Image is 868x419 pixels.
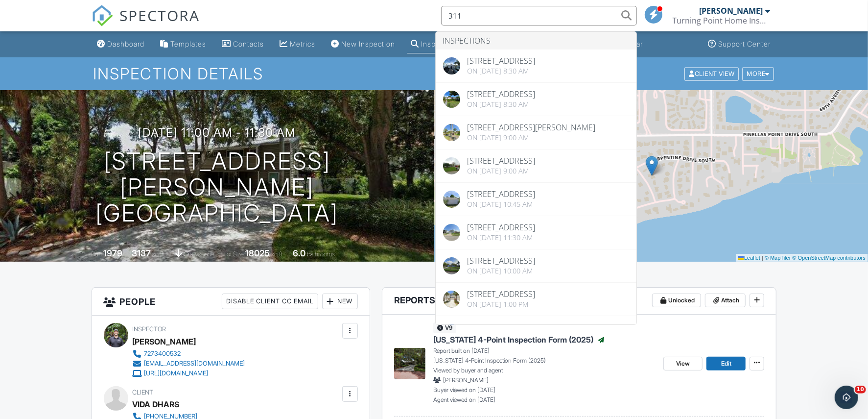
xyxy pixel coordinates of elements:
[103,248,122,258] div: 1979
[133,397,180,412] div: VIDA DHARS
[468,67,536,75] div: On [DATE] 8:30 am
[290,40,316,48] div: Metrics
[443,157,460,174] img: streetview
[793,255,866,261] a: © OpenStreetMap contributors
[468,157,536,165] div: [STREET_ADDRESS]
[271,250,283,258] span: sq.ft.
[184,250,214,258] span: crawlspace
[762,255,763,261] span: |
[93,65,775,82] h1: Inspection Details
[293,248,305,258] div: 6.0
[171,40,207,48] div: Templates
[742,67,774,80] div: More
[92,13,200,34] a: SPECTORA
[436,249,636,282] a: [STREET_ADDRESS] On [DATE] 10:00 am
[133,349,245,359] a: 7273400532
[144,370,209,377] div: [URL][DOMAIN_NAME]
[468,257,536,265] div: [STREET_ADDRESS]
[218,35,268,53] a: Contacts
[436,149,636,182] a: [STREET_ADDRESS] On [DATE] 9:00 am
[436,283,636,316] a: [STREET_ADDRESS] On [DATE] 1:00 pm
[138,126,296,139] h3: [DATE] 11:00 am - 11:30 am
[646,156,658,176] img: Marker
[468,267,536,275] div: On [DATE] 10:00 am
[436,183,636,216] a: [STREET_ADDRESS] On [DATE] 10:45 am
[468,100,536,108] div: On [DATE] 8:30 am
[468,134,596,142] div: On [DATE] 9:00 am
[673,16,771,25] div: Turning Point Home Inspections
[94,35,149,53] a: Dashboard
[223,250,244,258] span: Lot Size
[245,248,270,258] div: 18025
[684,67,739,80] div: Client View
[342,40,396,48] div: New Inspection
[328,35,399,53] a: New Inspection
[443,191,460,208] img: streetview
[322,294,358,309] div: New
[443,324,460,341] img: streetview
[468,300,536,308] div: On [DATE] 1:00 pm
[144,360,245,368] div: [EMAIL_ADDRESS][DOMAIN_NAME]
[765,255,791,261] a: © MapTiler
[436,32,636,49] li: Inspections
[276,35,320,53] a: Metrics
[443,257,460,274] img: streetview
[683,70,741,77] a: Client View
[144,350,181,358] div: 7273400532
[443,291,460,308] img: streetview
[92,5,113,26] img: The Best Home Inspection Software - Spectora
[468,167,536,175] div: On [DATE] 9:00 am
[133,334,196,349] div: [PERSON_NAME]
[91,250,102,258] span: Built
[468,123,596,131] div: [STREET_ADDRESS][PERSON_NAME]
[468,200,536,208] div: On [DATE] 10:45 am
[468,190,536,198] div: [STREET_ADDRESS]
[152,250,166,258] span: sq. ft.
[441,6,637,25] input: Search everything...
[407,35,466,53] a: Inspections
[468,90,536,98] div: [STREET_ADDRESS]
[468,234,536,242] div: On [DATE] 11:30 am
[835,386,858,409] iframe: Intercom live chat
[133,359,245,369] a: [EMAIL_ADDRESS][DOMAIN_NAME]
[120,5,200,25] span: SPECTORA
[108,40,145,48] div: Dashboard
[307,250,335,258] span: bathrooms
[704,35,775,53] a: Support Center
[443,91,460,108] img: 1d1c4a788eaa2f88ad4905cc7ae4ae3d.jpeg
[468,323,536,331] div: [STREET_ADDRESS]
[436,216,636,249] a: [STREET_ADDRESS] On [DATE] 11:30 am
[133,389,154,396] span: Client
[133,369,245,378] a: [URL][DOMAIN_NAME]
[468,223,536,231] div: [STREET_ADDRESS]
[157,35,211,53] a: Templates
[222,294,318,309] div: Disable Client CC Email
[133,325,166,333] span: Inspector
[738,255,760,261] a: Leaflet
[436,316,636,349] a: [STREET_ADDRESS]
[443,124,460,141] img: streetview
[700,6,763,16] div: [PERSON_NAME]
[436,49,636,82] a: [STREET_ADDRESS] On [DATE] 8:30 am
[468,57,536,65] div: [STREET_ADDRESS]
[443,57,460,74] img: 9513636af4447a798aefa0eee32a7e50.jpeg
[92,288,370,316] h3: People
[719,40,771,48] div: Support Center
[468,290,536,298] div: [STREET_ADDRESS]
[436,83,636,116] a: [STREET_ADDRESS] On [DATE] 8:30 am
[855,386,866,394] span: 10
[422,40,462,48] div: Inspections
[443,224,460,241] img: streetview
[234,40,264,48] div: Contacts
[436,116,636,149] a: [STREET_ADDRESS][PERSON_NAME] On [DATE] 9:00 am
[132,248,151,258] div: 3137
[16,148,419,226] h1: [STREET_ADDRESS][PERSON_NAME] [GEOGRAPHIC_DATA]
